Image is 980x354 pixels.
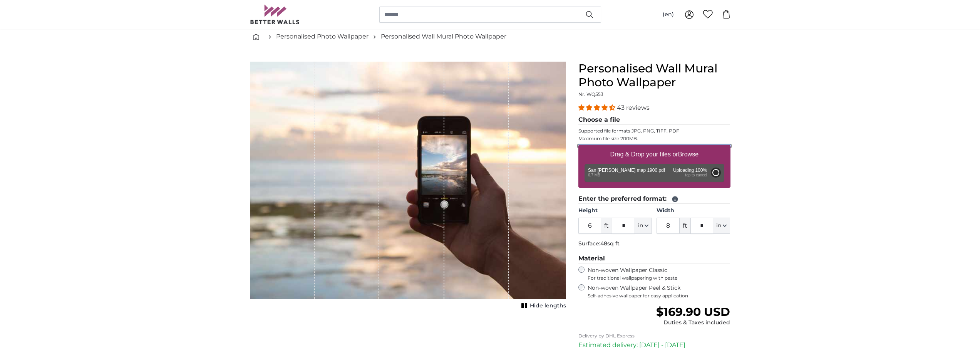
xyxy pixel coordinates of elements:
[578,333,730,339] p: Delivery by DHL Express
[678,151,699,158] u: Browse
[716,222,721,230] span: in
[588,293,730,299] span: Self-adhesive wallpaper for easy application
[578,136,730,142] p: Maximum file size 200MB.
[600,240,620,247] span: 48sq ft
[381,32,506,41] a: Personalised Wall Mural Photo Wallpaper
[680,218,690,234] span: ft
[276,32,369,41] a: Personalised Photo Wallpaper
[656,319,730,327] div: Duties & Taxes included
[530,302,566,310] span: Hide lengths
[607,147,701,162] label: Drag & Drop your files or
[578,104,617,111] span: 4.40 stars
[601,218,612,234] span: ft
[578,341,730,350] p: Estimated delivery: [DATE] - [DATE]
[713,218,730,234] button: in
[519,300,566,311] button: Hide lengths
[578,194,730,204] legend: Enter the preferred format:
[578,240,730,248] p: Surface:
[588,275,730,281] span: For traditional wallpapering with paste
[588,284,730,299] label: Non-woven Wallpaper Peel & Stick
[250,24,730,49] nav: breadcrumbs
[578,62,730,89] h1: Personalised Wall Mural Photo Wallpaper
[250,5,300,24] img: Betterwalls
[635,218,652,234] button: in
[250,62,566,311] div: 1 of 1
[578,254,730,263] legend: Material
[638,222,643,230] span: in
[578,115,730,125] legend: Choose a file
[657,8,680,22] button: (en)
[578,128,730,134] p: Supported file formats JPG, PNG, TIFF, PDF
[617,104,650,111] span: 43 reviews
[578,207,652,215] label: Height
[578,91,603,97] span: Nr. WQ553
[656,305,730,319] span: $169.90 USD
[588,267,730,281] label: Non-woven Wallpaper Classic
[657,207,730,215] label: Width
